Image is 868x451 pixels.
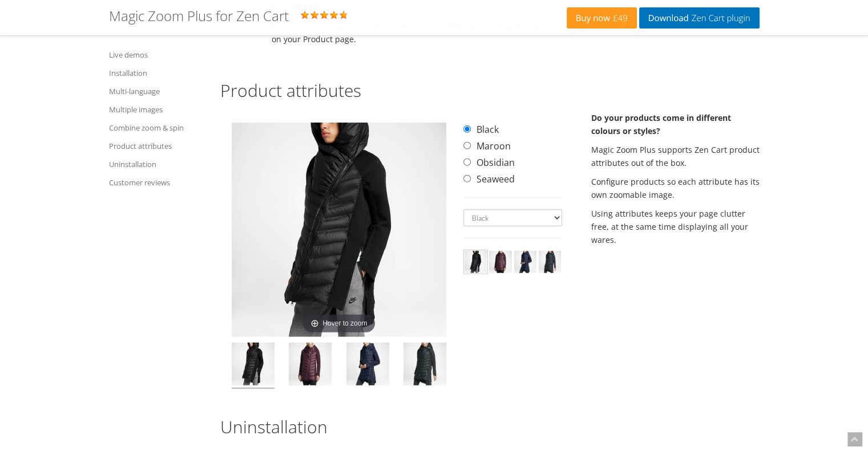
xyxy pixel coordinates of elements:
[539,251,561,273] img: Seaweed
[463,156,562,169] label: Obsidian
[346,343,389,389] img: Magic Zoom Plus for Zen Cart
[232,123,447,338] img: Magic Zoom Plus for Zen Cart
[463,125,471,133] input: Black
[463,172,562,186] label: Seaweed
[591,143,759,169] p: Magic Zoom Plus supports Zen Cart product attributes out of the box.
[463,139,562,153] label: Maroon
[465,251,487,273] img: Black
[403,343,446,389] img: Magic Zoom Plus for Zen Cart
[610,14,628,23] span: £49
[567,7,637,29] a: Buy now£49
[463,159,471,166] input: Obsidian
[220,417,760,436] h2: Uninstallation
[489,251,511,273] img: Maroon
[514,251,536,273] img: Obsidian
[591,207,759,246] p: Using attributes keeps your page clutter free, at the same time displaying all your wares.
[463,123,562,136] label: Black
[591,112,730,136] strong: Do your products come in different colours or styles?
[639,7,760,29] a: DownloadZen Cart plugin
[109,9,289,23] h1: Magic Zoom Plus for Zen Cart
[220,81,760,100] h2: Product attributes
[591,175,759,201] p: Configure products so each attribute has its own zoomable image.
[289,343,332,389] img: Magic Zoom Plus for Zen Cart
[109,9,567,27] div: Rating: 5.0 ( )
[463,142,471,149] input: Maroon
[232,343,274,389] img: Magic Zoom Plus for Zen Cart
[463,175,471,182] input: Seaweed
[232,224,447,234] a: Magic Zoom Plus for Zen CartHover to zoom
[689,14,750,23] span: Zen Cart plugin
